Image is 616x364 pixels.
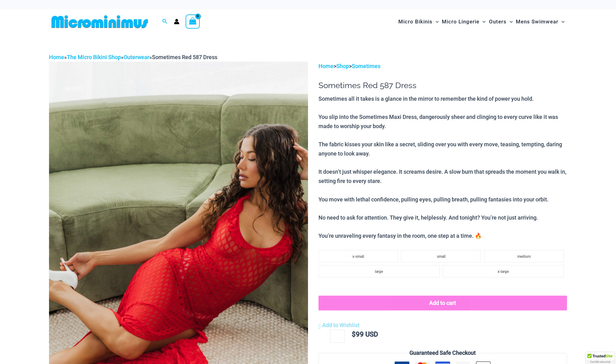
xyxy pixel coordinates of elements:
[440,12,487,31] a: Micro LingerieMenu ToggleMenu Toggle
[67,54,121,60] a: The Micro Bikini Shop
[516,14,558,30] span: Mens Swimwear
[352,330,356,338] span: $
[433,14,439,30] span: Menu Toggle
[484,250,564,262] li: medium
[162,18,168,26] a: Search icon link
[352,254,364,259] span: x-small
[507,14,513,30] span: Menu Toggle
[442,14,479,30] span: Micro Lingerie
[397,12,440,31] a: Micro BikinisMenu ToggleMenu Toggle
[443,265,564,277] li: x-large
[124,54,149,60] a: Outerwear
[322,322,359,328] span: Add to Wishlist
[318,81,567,90] h1: Sometimes Red 587 Dress
[437,254,446,259] span: small
[318,265,440,277] li: large
[318,321,359,330] a: Add to Wishlist
[318,62,567,71] p: > >
[318,94,567,241] p: Sometimes all it takes is a glance in the mirror to remember the kind of power you hold. You slip...
[398,14,433,30] span: Micro Bikinis
[330,330,345,343] input: Product quantity
[487,12,514,31] a: OutersMenu ToggleMenu Toggle
[152,54,217,60] span: Sometimes Red 587 Dress
[375,269,383,274] span: large
[352,63,380,69] a: Sometimes
[49,15,150,29] img: MM SHOP LOGO FLAT
[186,14,200,29] a: View Shopping Cart, empty
[498,269,509,274] span: x-large
[174,19,179,24] a: Account icon link
[318,63,334,69] a: Home
[336,63,349,69] a: Shop
[318,250,398,262] li: x-small
[352,330,378,338] bdi: 99 USD
[401,250,481,262] li: small
[489,14,507,30] span: Outers
[517,254,531,259] span: medium
[479,14,486,30] span: Menu Toggle
[49,54,64,60] a: Home
[396,11,567,32] nav: Site Navigation
[318,296,567,310] button: Add to cart
[558,14,565,30] span: Menu Toggle
[586,352,614,364] div: TrustedSite Certified
[514,12,566,31] a: Mens SwimwearMenu ToggleMenu Toggle
[407,348,478,358] legend: Guaranteed Safe Checkout
[49,54,217,60] span: » » »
